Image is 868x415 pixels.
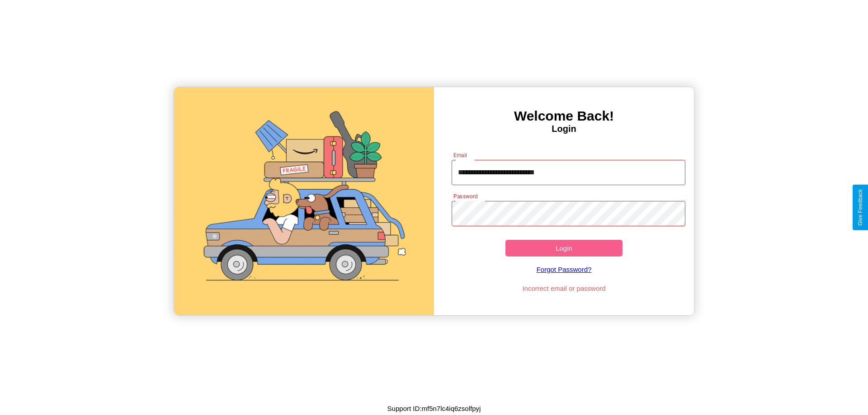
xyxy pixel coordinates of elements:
label: Email [453,151,467,159]
p: Support ID: mf5n7lc4iq6zsolfpyj [387,402,481,415]
label: Password [453,192,477,200]
img: gif [174,87,434,315]
a: Forgot Password? [447,256,681,282]
h3: Welcome Back! [434,108,694,124]
button: Login [505,240,623,256]
div: Give Feedback [857,189,863,226]
p: Incorrect email or password [447,282,681,294]
h4: Login [434,124,694,134]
